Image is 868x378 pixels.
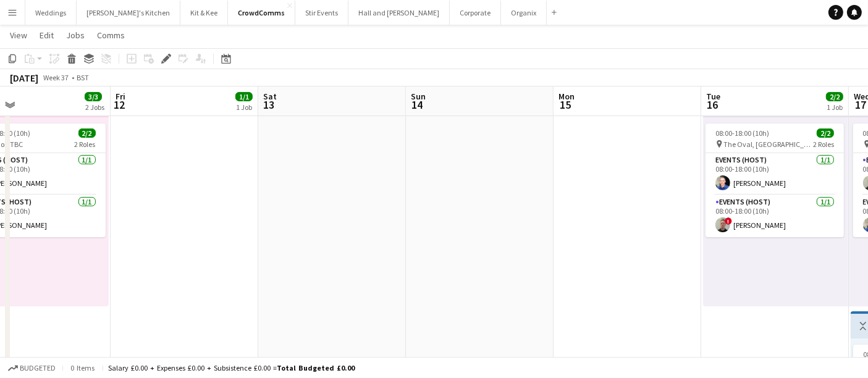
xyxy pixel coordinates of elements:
a: Jobs [61,27,90,43]
span: 08:00-18:00 (10h) [715,128,769,138]
button: Weddings [25,1,77,25]
app-card-role: Events (Host)1/108:00-18:00 (10h)![PERSON_NAME] [706,195,844,237]
span: Week 37 [41,73,72,82]
button: Stir Events [295,1,348,25]
span: 0 items [68,363,98,372]
div: Salary £0.00 + Expenses £0.00 + Subsistence £0.00 = [108,363,355,372]
div: [DATE] [10,72,38,84]
span: Jobs [66,30,85,41]
div: 2 Jobs [85,103,104,112]
span: 2 Roles [813,140,834,149]
span: 2/2 [78,128,96,138]
div: 1 Job [827,103,843,112]
span: 14 [409,98,426,112]
app-job-card: 08:00-18:00 (10h)2/2 The Oval, [GEOGRAPHIC_DATA]2 RolesEvents (Host)1/108:00-18:00 (10h)[PERSON_N... [706,124,844,237]
span: 2/2 [826,92,843,101]
span: 13 [261,98,277,112]
button: Hall and [PERSON_NAME] [348,1,450,25]
span: 2 Roles [75,140,96,149]
span: Edit [40,30,54,41]
span: The Oval, [GEOGRAPHIC_DATA] [723,140,813,149]
button: Corporate [450,1,501,25]
span: Comms [97,30,125,41]
button: Budgeted [6,361,57,375]
span: Total Budgeted £0.00 [277,363,355,372]
a: Edit [35,27,59,43]
span: 3/3 [85,92,102,101]
span: Budgeted [20,364,56,372]
span: Mon [558,91,575,102]
app-card-role: Events (Host)1/108:00-18:00 (10h)[PERSON_NAME] [706,153,844,195]
span: View [10,30,27,41]
a: Comms [92,27,130,43]
a: View [5,27,32,43]
span: Tue [706,91,720,102]
span: 15 [557,98,575,112]
span: 1/1 [235,92,253,101]
span: ! [725,217,732,225]
button: Kit & Kee [180,1,228,25]
button: CrowdComms [228,1,295,25]
span: Fri [116,91,125,102]
button: Organix [501,1,547,25]
span: 16 [704,98,720,112]
div: 1 Job [236,103,252,112]
div: BST [77,73,89,82]
span: Sat [263,91,277,102]
span: Sun [411,91,426,102]
button: [PERSON_NAME]'s Kitchen [77,1,180,25]
span: 2/2 [817,128,834,138]
span: 12 [114,98,125,112]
